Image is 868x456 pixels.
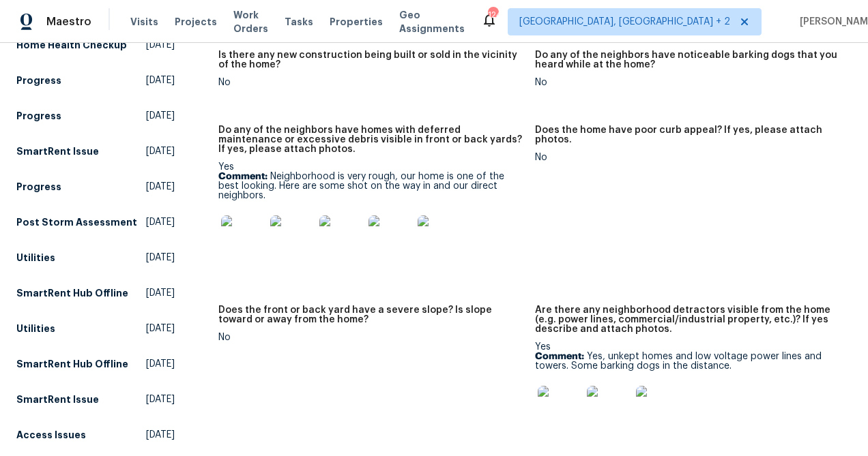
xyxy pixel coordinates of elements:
[218,125,524,154] h5: Do any of the neighbors have homes with deferred maintenance or excessive debris visible in front...
[16,145,99,158] h5: SmartRent Issue
[146,393,175,406] span: [DATE]
[16,357,128,371] h5: SmartRent Hub Offline
[146,428,175,442] span: [DATE]
[146,286,175,300] span: [DATE]
[218,333,524,342] div: No
[16,33,175,57] a: Home Health Checkup[DATE]
[16,387,175,412] a: SmartRent Issue[DATE]
[218,305,524,324] h5: Does the front or back yard have a severe slope? Is slope toward or away from the home?
[535,50,841,70] h5: Do any of the neighbors have noticeable barking dogs that you heard while at the home?
[16,38,127,52] h5: Home Health Checkup
[16,316,175,341] a: Utilities[DATE]
[175,15,217,29] span: Projects
[233,8,268,35] span: Work Orders
[519,15,730,29] span: [GEOGRAPHIC_DATA], [GEOGRAPHIC_DATA] + 2
[16,174,175,199] a: Progress[DATE]
[16,68,175,93] a: Progress[DATE]
[16,74,61,87] h5: Progress
[16,322,55,335] h5: Utilities
[146,180,175,194] span: [DATE]
[16,393,99,406] h5: SmartRent Issue
[146,74,175,87] span: [DATE]
[16,281,175,305] a: SmartRent Hub Offline[DATE]
[16,180,61,194] h5: Progress
[46,15,91,29] span: Maestro
[218,78,524,87] div: No
[146,357,175,371] span: [DATE]
[16,251,55,264] h5: Utilities
[535,153,841,162] div: No
[146,251,175,264] span: [DATE]
[16,210,175,234] a: Post Storm Assessment[DATE]
[146,322,175,335] span: [DATE]
[218,172,524,200] p: Neighborhood is very rough, our home is one of the best looking. Here are some shot on the way in...
[535,352,584,361] b: Comment:
[218,162,524,267] div: Yes
[535,342,841,438] div: Yes
[16,428,86,442] h5: Access Issues
[130,15,158,29] span: Visits
[16,139,175,164] a: SmartRent Issue[DATE]
[218,50,524,70] h5: Is there any new construction being built or sold in the vicinity of the home?
[535,78,841,87] div: No
[16,104,175,128] a: Progress[DATE]
[285,17,313,27] span: Tasks
[146,109,175,123] span: [DATE]
[16,286,128,300] h5: SmartRent Hub Offline
[16,245,175,270] a: Utilities[DATE]
[16,215,137,229] h5: Post Storm Assessment
[146,38,175,52] span: [DATE]
[535,352,841,371] p: Yes, unkept homes and low voltage power lines and towers. Some barking dogs in the distance.
[330,15,383,29] span: Properties
[16,109,61,123] h5: Progress
[399,8,465,35] span: Geo Assignments
[146,215,175,229] span: [DATE]
[16,352,175,376] a: SmartRent Hub Offline[DATE]
[218,172,267,181] b: Comment:
[535,125,841,145] h5: Does the home have poor curb appeal? If yes, please attach photos.
[535,305,841,334] h5: Are there any neighborhood detractors visible from the home (e.g. power lines, commercial/industr...
[16,423,175,447] a: Access Issues[DATE]
[146,145,175,158] span: [DATE]
[488,8,497,22] div: 124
